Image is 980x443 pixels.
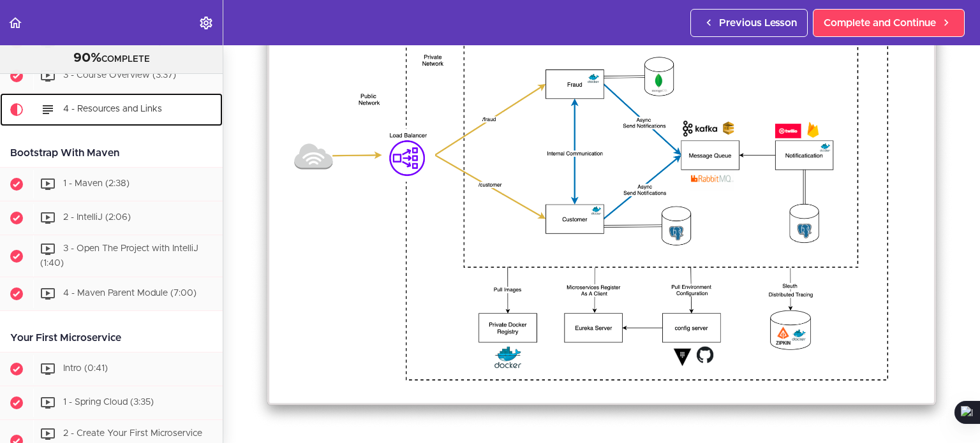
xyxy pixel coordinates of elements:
a: Previous Lesson [690,9,808,37]
span: Previous Lesson [719,15,797,31]
span: 4 - Resources and Links [63,105,162,113]
span: Intro (0:41) [63,365,108,374]
svg: Settings Menu [198,15,214,31]
span: 90% [73,52,101,64]
span: 3 - Open The Project with IntelliJ (1:40) [40,244,198,268]
span: 2 - IntelliJ (2:06) [63,213,131,222]
a: Complete and Continue [813,9,965,37]
span: 4 - Maven Parent Module (7:00) [63,289,197,298]
span: 1 - Maven (2:38) [63,179,130,188]
span: 1 - Spring Cloud (3:35) [63,398,154,407]
span: Complete and Continue [824,15,936,31]
div: COMPLETE [16,50,207,67]
span: 3 - Course Overview (3:37) [63,71,176,80]
svg: Back to course curriculum [8,15,23,31]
